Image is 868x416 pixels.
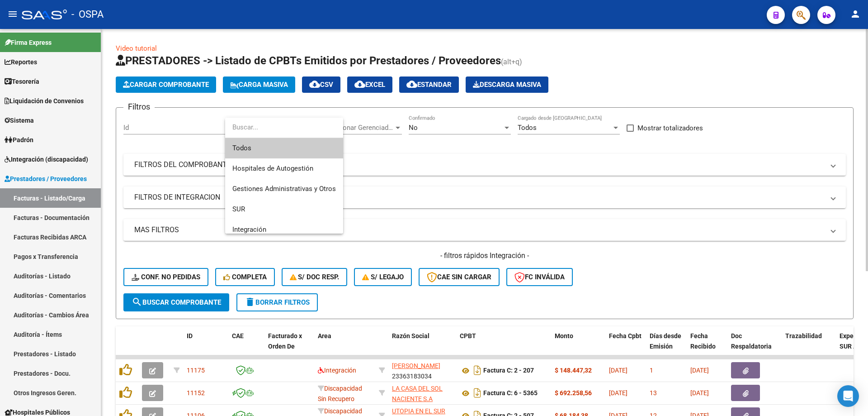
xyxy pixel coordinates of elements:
span: SUR [232,205,245,213]
span: Todos [232,138,336,158]
input: dropdown search [225,117,343,138]
span: Hospitales de Autogestión [232,164,313,172]
span: Integración [232,225,266,234]
div: Open Intercom Messenger [837,385,859,407]
span: Gestiones Administrativas y Otros [232,185,336,193]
